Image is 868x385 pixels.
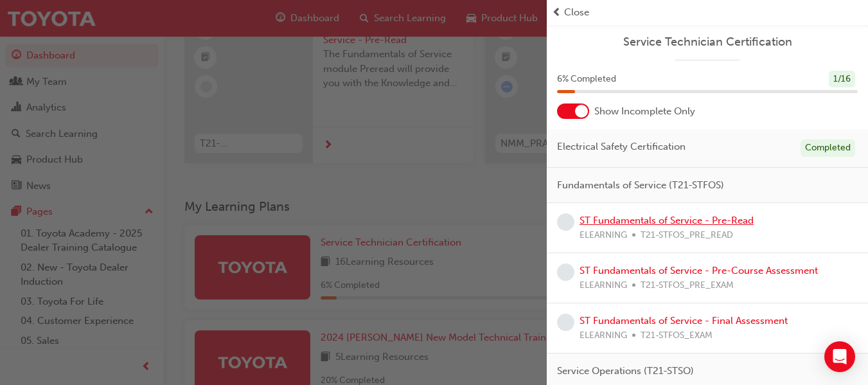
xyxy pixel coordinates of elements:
[580,315,788,327] a: ST Fundamentals of Service - Final Assessment
[557,213,574,231] span: learningRecordVerb_NONE-icon
[557,178,724,193] span: Fundamentals of Service (T21-STFOS)
[557,264,574,281] span: learningRecordVerb_NONE-icon
[564,5,589,20] span: Close
[641,228,733,243] span: T21-STFOS_PRE_READ
[557,35,858,49] a: Service Technician Certification
[824,341,855,372] div: Open Intercom Messenger
[641,328,713,343] span: T21-STFOS_EXAM
[829,71,855,88] div: 1 / 16
[552,5,562,20] span: prev-icon
[580,228,627,243] span: ELEARNING
[580,265,818,276] a: ST Fundamentals of Service - Pre-Course Assessment
[552,5,863,20] button: prev-iconClose
[580,328,627,343] span: ELEARNING
[641,278,734,293] span: T21-STFOS_PRE_EXAM
[557,72,616,87] span: 6 % Completed
[801,139,855,157] div: Completed
[594,104,695,119] span: Show Incomplete Only
[580,215,754,226] a: ST Fundamentals of Service - Pre-Read
[580,278,627,293] span: ELEARNING
[557,364,694,379] span: Service Operations (T21-STSO)
[557,314,574,331] span: learningRecordVerb_NONE-icon
[557,139,686,154] span: Electrical Safety Certification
